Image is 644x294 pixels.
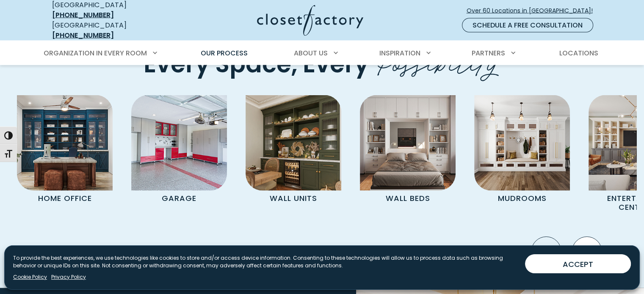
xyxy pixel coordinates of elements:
[246,95,341,191] img: Wall unit
[52,10,114,20] a: [PHONE_NUMBER]
[466,3,600,18] a: Over 60 Locations in [GEOGRAPHIC_DATA]!
[559,48,598,58] span: Locations
[44,48,147,58] span: Organization in Every Room
[52,30,114,40] a: [PHONE_NUMBER]
[38,41,607,65] nav: Primary Menu
[257,5,363,36] img: Closet Factory Logo
[52,20,175,41] div: [GEOGRAPHIC_DATA]
[372,191,444,206] p: Wall Beds
[569,234,605,270] button: Next slide
[17,95,113,191] img: Home Office featuring desk and custom cabinetry
[122,95,236,206] a: Garage Cabinets Garage
[29,191,101,206] p: Home Office
[8,95,122,206] a: Home Office featuring desk and custom cabinetry Home Office
[360,95,456,191] img: Wall Bed
[474,95,570,191] img: Mudroom Cabinets
[462,18,593,33] a: Schedule a Free Consultation
[201,48,248,58] span: Our Process
[51,273,86,281] a: Privacy Policy
[294,48,328,58] span: About Us
[379,48,420,58] span: Inspiration
[131,95,227,191] img: Garage Cabinets
[467,6,600,15] span: Over 60 Locations in [GEOGRAPHIC_DATA]!
[351,95,465,206] a: Wall Bed Wall Beds
[465,95,579,206] a: Mudroom Cabinets Mudrooms
[528,234,564,270] button: Previous slide
[257,191,329,206] p: Wall Units
[144,47,297,81] span: Every Space,
[236,95,351,206] a: Wall unit Wall Units
[143,191,215,206] p: Garage
[525,254,631,273] button: ACCEPT
[13,254,518,269] p: To provide the best experiences, we use technologies like cookies to store and/or access device i...
[303,47,369,81] span: Every
[486,191,558,206] p: Mudrooms
[13,273,47,281] a: Cookie Policy
[472,48,505,58] span: Partners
